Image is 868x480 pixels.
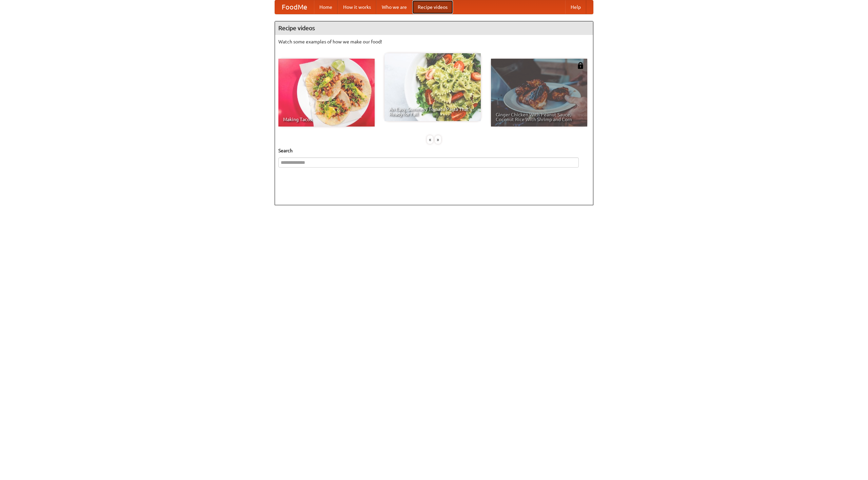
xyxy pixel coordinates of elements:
span: An Easy, Summery Tomato Pasta That's Ready for Fall [389,107,476,116]
a: An Easy, Summery Tomato Pasta That's Ready for Fall [384,53,481,121]
a: How it works [338,0,376,14]
h4: Recipe videos [275,21,593,35]
img: 483408.png [577,62,584,69]
a: Help [565,0,586,14]
h5: Search [278,147,590,154]
div: » [435,135,441,144]
div: « [427,135,433,144]
a: Home [314,0,338,14]
a: Making Tacos [278,59,375,127]
a: FoodMe [275,0,314,14]
a: Recipe videos [412,0,453,14]
span: Making Tacos [283,117,370,122]
a: Who we are [376,0,412,14]
p: Watch some examples of how we make our food! [278,38,590,45]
